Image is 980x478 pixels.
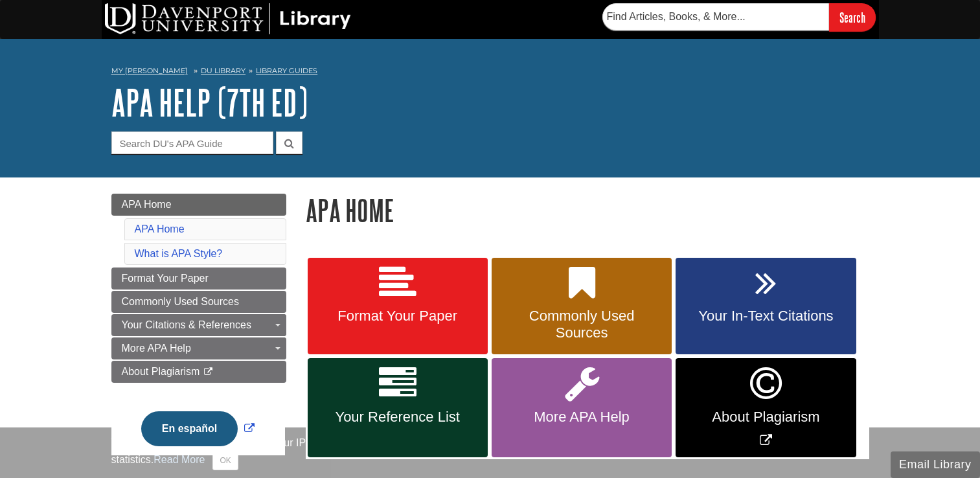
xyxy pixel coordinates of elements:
span: More APA Help [501,409,662,426]
a: About Plagiarism [111,361,286,383]
img: DU Library [105,3,351,34]
input: Search DU's APA Guide [111,131,273,154]
span: Commonly Used Sources [501,308,662,341]
a: Commonly Used Sources [492,258,672,355]
button: Email Library [891,451,980,478]
span: Format Your Paper [317,308,478,324]
span: APA Home [122,199,172,210]
button: En español [141,411,238,446]
div: Guide Page Menu [111,194,286,468]
input: Search [829,3,876,31]
h1: APA Home [306,194,869,227]
a: Your Citations & References [111,314,286,336]
a: Library Guides [256,66,317,75]
span: More APA Help [122,343,191,354]
a: Link opens in new window [676,358,856,457]
i: This link opens in a new window [203,368,214,376]
a: Link opens in new window [138,423,258,434]
span: About Plagiarism [685,409,846,426]
a: My [PERSON_NAME] [111,65,188,76]
a: Your Reference List [308,358,488,457]
a: Format Your Paper [111,267,286,290]
span: Commonly Used Sources [122,296,239,307]
a: What is APA Style? [135,248,223,259]
a: Your In-Text Citations [676,258,856,355]
span: About Plagiarism [122,366,200,377]
form: Searches DU Library's articles, books, and more [602,3,876,31]
input: Find Articles, Books, & More... [602,3,829,30]
a: APA Help (7th Ed) [111,82,308,122]
a: Commonly Used Sources [111,291,286,313]
span: Your Reference List [317,409,478,426]
a: DU Library [201,66,245,75]
a: APA Home [135,223,185,234]
a: Format Your Paper [308,258,488,355]
nav: breadcrumb [111,62,869,83]
a: APA Home [111,194,286,216]
span: Your Citations & References [122,319,251,330]
span: Your In-Text Citations [685,308,846,324]
span: Format Your Paper [122,273,209,284]
a: More APA Help [111,337,286,359]
a: More APA Help [492,358,672,457]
